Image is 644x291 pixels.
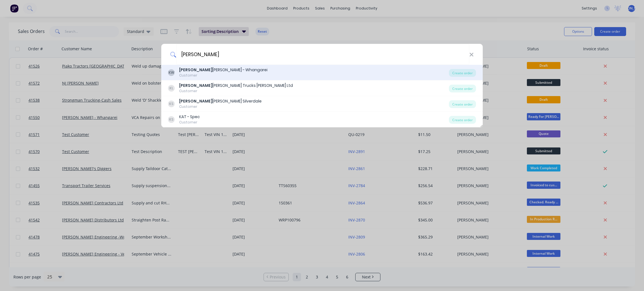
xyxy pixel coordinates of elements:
[449,100,476,108] div: Create order
[179,89,293,94] div: Customer
[179,114,200,120] div: KAT - Spec
[179,104,262,109] div: Customer
[179,83,293,89] div: [PERSON_NAME] Trucks [PERSON_NAME] Ltd
[176,44,469,65] input: Enter a customer name to create a new order...
[179,120,200,125] div: Customer
[179,98,262,104] div: [PERSON_NAME] Silverdale
[179,67,267,73] div: [PERSON_NAME] - Whangarei
[449,69,476,77] div: Create order
[179,73,267,78] div: Customer
[179,67,212,73] b: [PERSON_NAME]
[168,101,175,107] div: KS
[168,69,175,76] div: KW
[168,116,175,123] div: KS
[179,83,212,88] b: [PERSON_NAME]
[168,85,175,92] div: KL
[449,116,476,124] div: Create order
[449,85,476,92] div: Create order
[179,98,212,104] b: [PERSON_NAME]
